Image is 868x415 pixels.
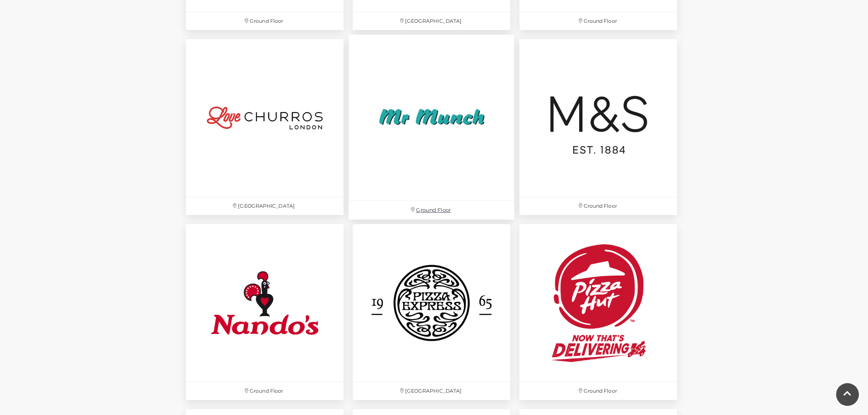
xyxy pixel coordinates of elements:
a: Ground Floor [515,35,682,220]
a: Ground Floor [344,30,519,225]
p: Ground Floor [519,382,677,400]
p: Ground Floor [186,12,344,30]
p: Ground Floor [349,201,514,220]
p: [GEOGRAPHIC_DATA] [353,12,510,30]
p: Ground Floor [519,12,677,30]
p: [GEOGRAPHIC_DATA] [186,197,344,215]
a: [GEOGRAPHIC_DATA] [348,220,515,405]
a: [GEOGRAPHIC_DATA] [181,35,348,220]
a: Ground Floor [515,220,682,405]
a: Ground Floor [181,220,348,405]
p: Ground Floor [186,382,344,400]
p: Ground Floor [519,197,677,215]
p: [GEOGRAPHIC_DATA] [353,382,510,400]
